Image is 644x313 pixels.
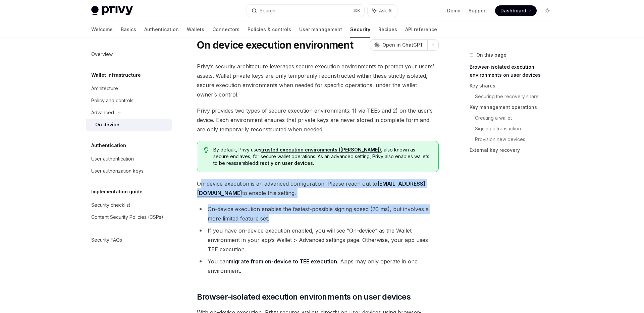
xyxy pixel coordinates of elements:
div: Security checklist [91,201,130,209]
span: On-device execution is an advanced configuration. Please reach out to to enable this setting. [197,179,439,198]
span: Browser-isolated execution environments on user devices [197,292,411,302]
span: Dashboard [500,7,526,14]
a: Content Security Policies (CSPs) [86,211,172,223]
a: Recipes [378,21,397,38]
a: Creating a wallet [475,113,558,123]
a: Provision new devices [475,134,558,145]
span: Open in ChatGPT [382,42,423,48]
div: Policy and controls [91,97,133,105]
a: User management [299,21,342,38]
a: Signing a transaction [475,123,558,134]
h5: Implementation guide [91,188,143,196]
div: User authorization keys [91,167,144,175]
a: Securing the recovery share [475,91,558,102]
a: Security checklist [86,199,172,211]
div: Content Security Policies (CSPs) [91,213,163,221]
a: User authentication [86,153,172,165]
a: Security [350,21,370,38]
strong: directly on user devices [255,160,313,166]
div: On device [95,121,119,129]
a: Wallets [187,21,204,38]
div: Overview [91,50,113,58]
a: Key shares [470,80,558,91]
div: Advanced [91,109,114,117]
a: API reference [405,21,437,38]
span: Privy provides two types of secure execution environments: 1) via TEEs and 2) on the user’s devic... [197,106,439,134]
button: Ask AI [368,5,397,17]
div: Search... [260,7,278,15]
a: Dashboard [495,5,537,16]
a: Policy and controls [86,95,172,107]
a: Connectors [212,21,239,38]
a: Demo [447,7,461,14]
h5: Wallet infrastructure [91,71,141,79]
svg: Tip [204,147,209,153]
a: migrate from on-device to TEE execution [229,258,337,265]
a: Overview [86,48,172,60]
a: Welcome [91,21,113,38]
span: Ask AI [379,7,392,14]
div: Architecture [91,84,118,92]
img: light logo [91,6,133,15]
span: By default, Privy uses , also known as secure enclaves, for secure wallet operations. As an advan... [213,146,432,167]
h5: Authentication [91,141,126,149]
button: Search...⌘K [247,5,364,17]
a: Key management operations [470,102,558,113]
li: You can . Apps may only operate in one environment. [197,257,439,275]
a: Support [469,7,487,14]
a: On device [86,119,172,131]
a: External key recovery [470,145,558,155]
a: User authorization keys [86,165,172,177]
a: Security FAQs [86,234,172,246]
li: On-device execution enables the fastest-possible signing speed (20 ms), but involves a more limit... [197,204,439,223]
a: Architecture [86,82,172,95]
a: Browser-isolated execution environments on user devices [470,62,558,80]
button: Toggle dark mode [542,5,553,16]
a: Basics [121,21,136,38]
a: trusted execution environments ([PERSON_NAME]) [261,147,381,153]
span: On this page [476,51,506,59]
a: Policies & controls [248,21,291,38]
div: User authentication [91,155,134,163]
button: Open in ChatGPT [370,39,427,51]
span: Privy’s security architecture leverages secure execution environments to protect your users’ asse... [197,62,439,99]
span: ⌘ K [353,8,360,13]
div: Security FAQs [91,236,122,244]
a: Authentication [144,21,179,38]
li: If you have on-device execution enabled, you will see “On-device” as the Wallet environment in yo... [197,226,439,254]
h1: On device execution environment [197,39,353,51]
